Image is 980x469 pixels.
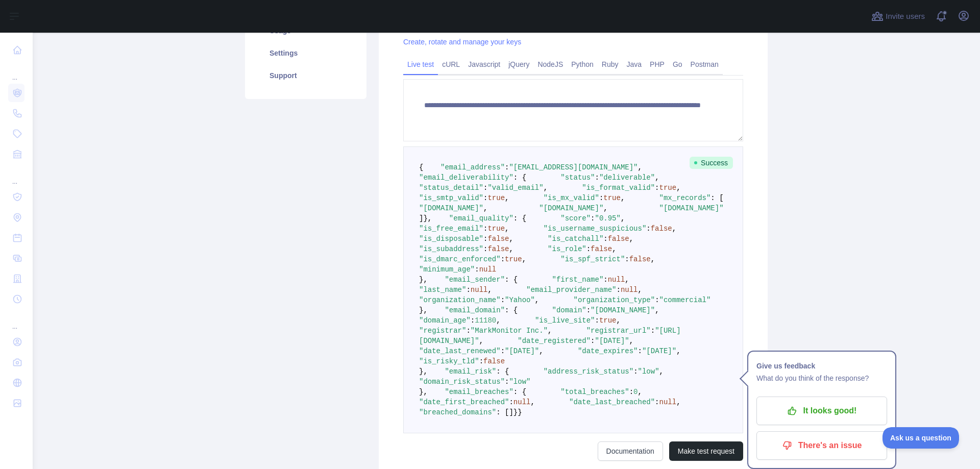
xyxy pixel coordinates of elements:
[621,214,625,223] span: ,
[599,194,603,202] span: :
[629,337,633,345] span: ,
[419,398,509,406] span: "date_first_breached"
[655,398,659,406] span: :
[419,245,483,253] span: "is_subaddress"
[419,225,483,233] span: "is_free_email"
[419,347,501,355] span: "date_last_renewed"
[690,157,733,169] span: Success
[471,316,475,325] span: :
[659,398,677,406] span: null
[548,327,552,335] span: ,
[466,327,470,335] span: :
[505,276,518,284] span: : {
[676,398,680,406] span: ,
[659,296,711,304] span: "commercial"
[464,56,504,72] a: Javascript
[548,245,586,253] span: "is_role"
[625,255,629,263] span: :
[756,360,887,372] h1: Give us feedback
[638,388,642,396] span: ,
[612,245,616,253] span: ,
[591,306,655,314] span: "[DOMAIN_NAME]"
[603,194,621,202] span: true
[560,214,591,223] span: "score"
[403,56,438,72] a: Live test
[756,372,887,384] p: What do you think of the response?
[419,408,496,416] span: "breached_domains"
[501,347,505,355] span: :
[419,316,471,325] span: "domain_age"
[544,194,599,202] span: "is_mx_valid"
[633,367,638,376] span: :
[419,357,479,365] span: "is_risky_tld"
[552,306,586,314] span: "domain"
[625,276,629,284] span: ,
[505,163,509,171] span: :
[586,306,591,314] span: :
[591,245,612,253] span: false
[509,235,513,243] span: ,
[8,310,24,331] div: ...
[629,255,651,263] span: false
[567,56,598,72] a: Python
[548,235,603,243] span: "is_catchall"
[419,194,483,202] span: "is_smtp_valid"
[419,286,466,294] span: "last_name"
[513,408,518,416] span: }
[505,194,509,202] span: ,
[621,194,625,202] span: ,
[513,398,531,406] span: null
[505,296,535,304] span: "Yahoo"
[638,347,642,355] span: :
[623,56,646,72] a: Java
[569,398,655,406] span: "date_last_breached"
[638,163,642,171] span: ,
[598,56,623,72] a: Ruby
[505,378,509,386] span: :
[617,286,621,294] span: :
[544,367,633,376] span: "address_risk_status"
[483,225,487,233] span: :
[487,235,509,243] span: false
[629,388,633,396] span: :
[449,214,513,223] span: "email_quality"
[655,184,659,192] span: :
[598,441,663,461] a: Documentation
[535,296,539,304] span: ,
[526,286,616,294] span: "email_provider_name"
[522,255,526,263] span: ,
[419,296,501,304] span: "organization_name"
[756,431,887,460] button: There's an issue
[423,214,432,223] span: },
[496,316,500,325] span: ,
[257,64,354,87] a: Support
[518,408,522,416] span: }
[655,174,659,182] span: ,
[501,255,505,263] span: :
[629,235,633,243] span: ,
[403,38,521,46] a: Create, rotate and manage your keys
[445,276,505,284] span: "email_sender"
[676,347,680,355] span: ,
[655,296,659,304] span: :
[505,225,509,233] span: ,
[599,174,655,182] span: "deliverable"
[438,56,464,72] a: cURL
[479,357,483,365] span: :
[419,214,423,223] span: ]
[419,388,428,396] span: },
[479,265,497,274] span: null
[672,225,676,233] span: ,
[513,388,526,396] span: : {
[535,316,595,325] span: "is_live_site"
[883,427,960,449] iframe: Toggle Customer Support
[505,306,518,314] span: : {
[676,184,680,192] span: ,
[487,184,543,192] span: "valid_email"
[509,245,513,253] span: ,
[646,56,669,72] a: PHP
[586,327,651,335] span: "registrar_url"
[445,388,513,396] span: "email_breaches"
[445,367,496,376] span: "email_risk"
[419,163,423,171] span: {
